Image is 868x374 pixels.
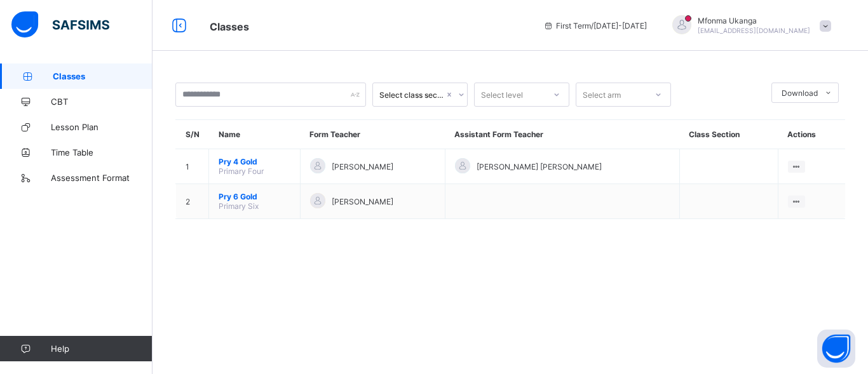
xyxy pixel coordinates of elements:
[176,149,209,184] td: 1
[51,344,152,354] span: Help
[583,83,621,107] div: Select arm
[379,90,444,100] div: Select class section
[332,197,393,206] span: [PERSON_NAME]
[778,120,845,149] th: Actions
[481,83,523,107] div: Select level
[477,162,602,171] span: [PERSON_NAME] [PERSON_NAME]
[210,20,249,33] span: Classes
[660,15,837,36] div: Mfonma Ukanga
[219,192,290,201] span: Pry 6 Gold
[698,27,810,34] span: [EMAIL_ADDRESS][DOMAIN_NAME]
[219,157,290,166] span: Pry 4 Gold
[176,120,209,149] th: S/N
[817,330,855,368] button: Open asap
[51,97,153,107] span: CBT
[176,184,209,219] td: 2
[209,120,301,149] th: Name
[782,88,818,98] span: Download
[300,120,445,149] th: Form Teacher
[445,120,679,149] th: Assistant Form Teacher
[698,16,810,25] span: Mfonma Ukanga
[543,21,647,30] span: session/term information
[51,122,153,132] span: Lesson Plan
[679,120,778,149] th: Class Section
[11,11,109,38] img: safsims
[51,147,153,157] span: Time Table
[53,71,153,81] span: Classes
[332,162,393,171] span: [PERSON_NAME]
[51,173,153,183] span: Assessment Format
[219,201,259,211] span: Primary Six
[219,166,264,176] span: Primary Four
